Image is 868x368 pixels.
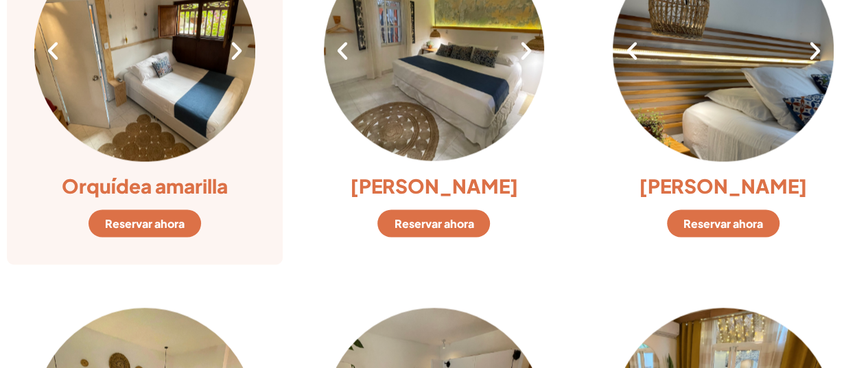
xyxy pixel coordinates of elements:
[683,216,763,230] font: Reservar ahora
[639,174,808,198] font: [PERSON_NAME]
[62,174,228,198] font: Orquídea amarilla
[394,216,473,230] font: Reservar ahora
[89,209,201,237] a: Reservar ahora
[667,209,779,237] a: Reservar ahora
[377,209,490,237] a: Reservar ahora
[349,174,518,198] font: [PERSON_NAME]
[105,216,185,230] font: Reservar ahora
